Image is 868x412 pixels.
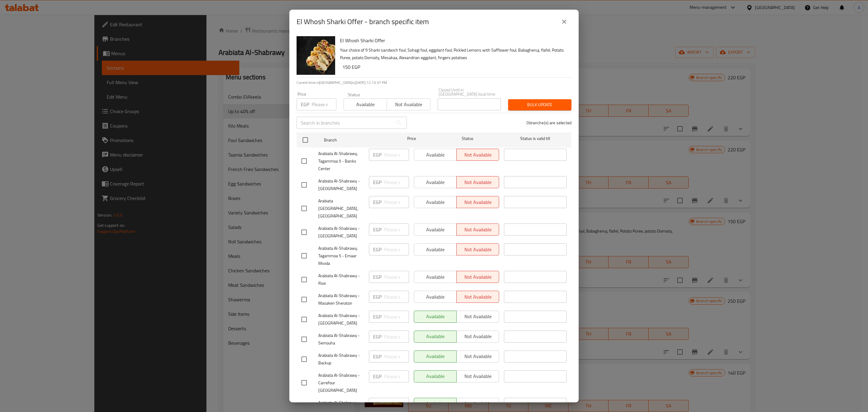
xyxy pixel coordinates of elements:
[373,293,382,300] p: EGP
[384,223,409,236] input: Please enter price
[373,226,382,233] p: EGP
[318,150,364,173] span: Arabiata Al-Shabrawy, Tagammoa 5 - Banks Center
[324,136,387,144] span: Branch
[504,135,567,142] span: Status is valid till
[318,197,364,220] span: Arabiata [GEOGRAPHIC_DATA], [GEOGRAPHIC_DATA]
[389,100,428,109] span: Not available
[384,311,409,323] input: Please enter price
[297,17,429,27] h2: El Whosh Sharki Offer - branch specific item
[297,80,571,85] p: Current time in [GEOGRAPHIC_DATA] is [DATE] 12:13:37 PM
[387,98,430,110] button: Not available
[384,398,409,410] input: Please enter price
[384,176,409,188] input: Please enter price
[557,14,571,29] button: close
[340,46,567,62] p: Your choice of 9 Sharki sandwich foul, Sohagi foul, eggplant foul, Pickled Lemons with Safflower ...
[373,313,382,320] p: EGP
[527,120,571,126] p: 0 branche(s) are selected
[312,98,336,110] input: Please enter price
[384,149,409,161] input: Please enter price
[301,101,309,108] p: EGP
[513,101,567,109] span: Bulk update
[318,225,364,240] span: Arabiata Al-Shabrawy - [GEOGRAPHIC_DATA]
[384,196,409,208] input: Please enter price
[384,350,409,363] input: Please enter price
[318,352,364,367] span: Arabiata Al-Shabrawy - Backup
[373,400,382,407] p: EGP
[373,151,382,158] p: EGP
[318,372,364,394] span: Arabiata Al-Shabrawy - Carrefour [GEOGRAPHIC_DATA]
[297,117,393,129] input: Search in branches
[318,245,364,267] span: Arabiata Al-Shabrawy, Tagammoa 5 - Emaar Mivida
[384,331,409,343] input: Please enter price
[373,373,382,380] p: EGP
[318,312,364,327] span: Arabiata Al-Shabrawy - [GEOGRAPHIC_DATA]
[373,179,382,186] p: EGP
[392,135,432,142] span: Price
[297,36,335,75] img: El Whosh Sharki Offer
[373,273,382,280] p: EGP
[318,177,364,192] span: Arabiata Al-Shabrawy - [GEOGRAPHIC_DATA]
[318,272,364,287] span: Arabiata Al-Shabrawy - Roxi
[384,291,409,303] input: Please enter price
[384,370,409,382] input: Please enter price
[318,332,364,347] span: Arabiata Al-Shabrawy - Semouha
[340,36,567,45] h6: El Whosh Sharki Offer
[384,271,409,283] input: Please enter price
[373,198,382,206] p: EGP
[318,292,364,307] span: Arabiata Al-Shabrawy - Masaken Sheraton
[342,63,567,71] h6: 150 EGP
[346,100,385,109] span: Available
[508,99,571,110] button: Bulk update
[344,98,387,110] button: Available
[384,243,409,255] input: Please enter price
[373,246,382,253] p: EGP
[373,353,382,360] p: EGP
[373,333,382,340] p: EGP
[436,135,499,142] span: Status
